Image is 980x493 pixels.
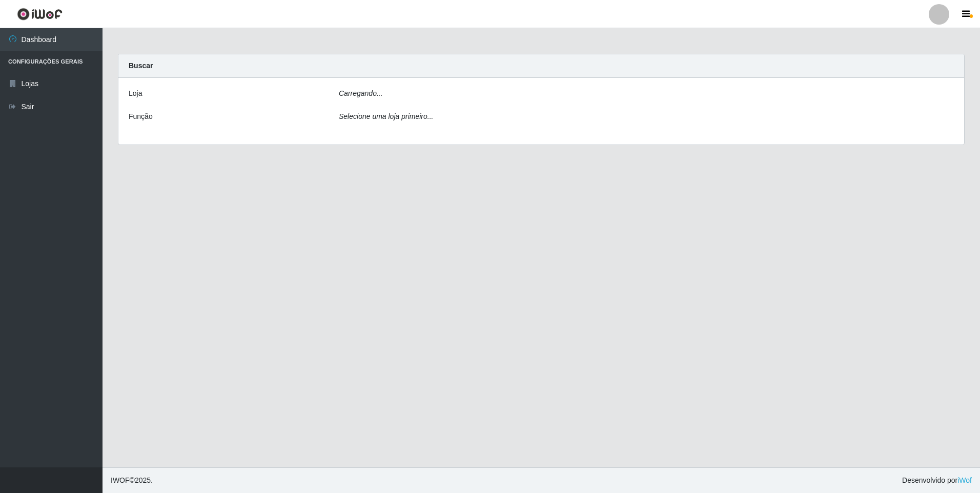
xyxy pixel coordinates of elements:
strong: Buscar [129,61,153,70]
i: Carregando... [339,89,383,97]
span: IWOF [111,476,130,484]
label: Função [129,111,153,122]
span: Desenvolvido por [902,475,972,486]
img: CoreUI Logo [17,8,63,20]
label: Loja [129,88,142,99]
span: © 2025 . [111,475,153,486]
i: Selecione uma loja primeiro... [339,112,433,120]
a: iWof [957,476,972,484]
